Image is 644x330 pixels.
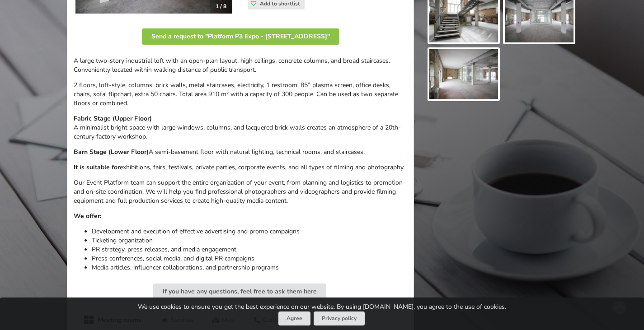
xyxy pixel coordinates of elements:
li: PR strategy, press releases, and media engagement [92,245,407,254]
li: Ticketing organization [92,236,407,245]
p: A minimalist bright space with large windows, columns, and lacquered brick walls creates an atmos... [74,114,407,141]
li: Press conferences, social media, and digital PR campaigns [92,254,407,263]
img: Platform P3 Expo - Pūpolu iela 3 | Riga | Event place - gallery picture [429,49,498,100]
button: Agree [278,311,310,325]
strong: We offer: [74,212,101,220]
li: Media articles, influencer collaborations, and partnership programs [92,263,407,272]
p: Our Event Platform team can support the entire organization of your event, from planning and logi... [74,178,407,205]
strong: It is suitable for [74,163,120,172]
strong: Barn Stage (Lower Floor) [74,148,149,156]
p: 2 floors, loft-style, columns, brick walls, metal staircases, electricity, 1 restroom, 85” plasma... [74,81,407,108]
strong: Fabric Stage (Upper Floor) [74,114,152,123]
button: Send a request to "Platform P3 Expo - [STREET_ADDRESS]" [142,28,339,45]
button: If you have any questions, feel free to ask them here [153,284,326,300]
p: A large two-story industrial loft with an open-plan layout, high ceilings, concrete columns, and ... [74,56,407,74]
p: A semi-basement floor with natural lighting, technical rooms, and staircases. [74,148,407,157]
a: Privacy policy [314,311,365,325]
li: Development and execution of effective advertising and promo campaigns [92,227,407,236]
span: exhibitions, fairs, festivals, private parties, corporate events, and all types of filming and ph... [74,163,404,172]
